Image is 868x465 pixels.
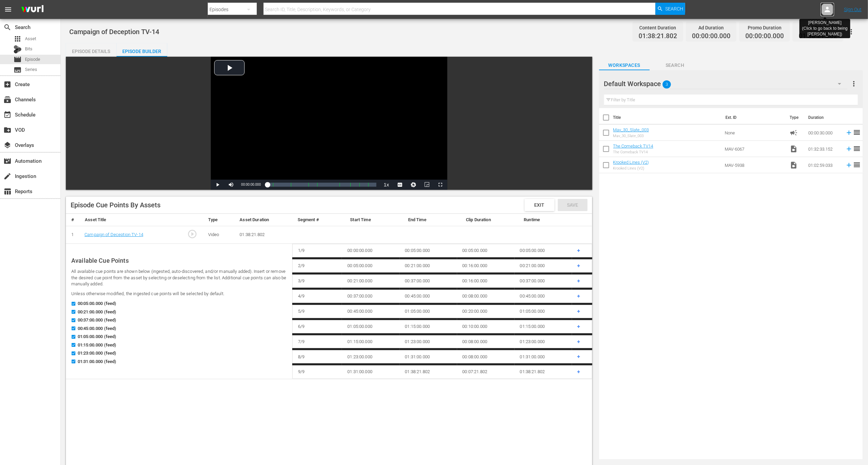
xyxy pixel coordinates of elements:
[393,180,407,190] button: Captions
[3,80,11,88] span: Create
[71,201,160,209] div: Episode Cue Points By Assets
[14,35,22,43] span: Asset
[292,304,342,319] td: 5 / 9
[292,319,342,334] td: 6 / 9
[457,304,515,319] td: 00:20:00.000
[292,289,342,304] td: 4 / 9
[457,349,515,364] td: 00:08:00.000
[558,199,588,211] button: Save
[187,229,197,239] span: play_circle_outline
[845,145,853,153] svg: Add to Episode
[292,334,342,350] td: 7 / 9
[613,166,649,171] div: Krooked Lines (V2)
[78,342,116,348] span: 01:15:00.000 (feed)
[78,333,116,340] span: 01:05:00.000 (feed)
[78,358,116,365] span: 01:31:00.000 (feed)
[14,55,22,63] span: Episode
[518,214,576,226] th: Runtime
[292,349,342,364] td: 8 / 9
[790,161,798,169] span: Video
[71,268,287,287] p: All available cue points are shown below (ingested, auto-discovered, and/or manually added). Inse...
[79,214,182,226] th: Asset Title
[577,323,580,330] span: +
[853,128,861,136] span: reorder
[515,319,572,334] td: 01:15:00.000
[342,289,399,304] td: 00:37:00.000
[117,43,167,59] div: Episode Builder
[400,304,457,319] td: 01:05:00.000
[84,232,143,237] a: Campaign of Deception TV-14
[604,74,848,93] div: Default Workspace
[3,187,11,196] span: Reports
[655,3,685,15] button: Search
[268,183,376,187] div: Progress Bar
[211,57,447,190] div: Video Player
[292,214,345,226] th: Segment #
[403,214,461,226] th: End Time
[515,349,572,364] td: 01:31:00.000
[3,141,11,149] span: Overlays
[844,7,862,12] a: Sign Out
[69,28,159,36] span: Campaign of Deception TV-14
[515,364,572,379] td: 01:38:21.802
[66,214,79,226] th: #
[805,141,843,157] td: 01:32:33.152
[434,180,447,190] button: Fullscreen
[613,160,649,165] a: Krooked Lines (V2)
[380,180,393,190] button: Playback Rate
[562,202,584,208] span: Save
[14,45,22,53] div: Bits
[342,274,399,289] td: 00:21:00.000
[639,23,677,32] div: Content Duration
[577,353,580,360] span: +
[342,349,399,364] td: 01:23:00.000
[790,145,798,153] span: Video
[853,145,861,153] span: reorder
[3,23,11,31] span: Search
[400,364,457,379] td: 01:38:21.802
[850,80,858,88] span: more_vert
[3,96,11,104] span: Channels
[78,350,116,357] span: 01:23:00.000 (feed)
[342,319,399,334] td: 01:05:00.000
[25,56,40,63] span: Episode
[292,364,342,379] td: 9 / 9
[722,125,787,141] td: None
[400,258,457,274] td: 00:21:00.000
[71,291,287,297] p: Unless otherwise modified, the ingested cue points will be selected by default.
[400,244,457,258] td: 00:05:00.000
[577,278,580,284] span: +
[292,274,342,289] td: 3 / 9
[203,214,234,226] th: Type
[241,183,261,186] span: 00:00:00.000
[3,126,11,134] span: VOD
[461,214,518,226] th: Clip Duration
[457,289,515,304] td: 00:08:00.000
[845,161,853,169] svg: Add to Episode
[342,258,399,274] td: 00:05:00.000
[613,134,649,138] div: Mav_30_Slate_003
[805,125,843,141] td: 00:00:30.000
[577,247,580,254] span: +
[3,111,11,119] span: Schedule
[342,334,399,350] td: 01:15:00.000
[577,338,580,345] span: +
[515,274,572,289] td: 00:37:00.000
[400,349,457,364] td: 01:31:00.000
[3,157,11,165] span: Automation
[117,43,167,57] button: Episode Builder
[78,300,116,307] span: 00:05:00.000 (feed)
[342,244,399,258] td: 00:00:00.000
[639,32,677,40] span: 01:38:21.802
[78,309,116,315] span: 00:21:00.000 (feed)
[400,274,457,289] td: 00:37:00.000
[845,129,853,136] svg: Add to Episode
[457,274,515,289] td: 00:16:00.000
[78,317,116,324] span: 00:37:00.000 (feed)
[25,46,32,52] span: Bits
[613,127,649,132] a: Mav_30_Slate_003
[66,43,117,59] div: Episode Details
[853,161,861,169] span: reorder
[529,202,550,208] span: Exit
[71,256,287,265] p: Available Cue Points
